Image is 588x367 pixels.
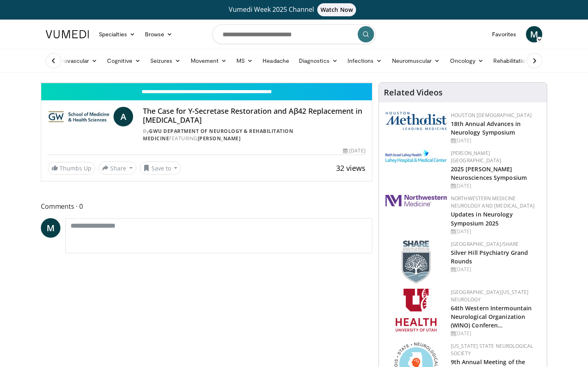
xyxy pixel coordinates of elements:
[41,83,372,83] video-js: Video Player
[487,26,521,42] a: Favorites
[385,195,447,206] img: 2a462fb6-9365-492a-ac79-3166a6f924d8.png.150x105_q85_autocrop_double_scale_upscale_version-0.2.jpg
[385,112,447,130] img: 5e4488cc-e109-4a4e-9fd9-73bb9237ee91.png.150x105_q85_autocrop_double_scale_upscale_version-0.2.png
[396,289,437,332] img: f6362829-b0a3-407d-a044-59546adfd345.png.150x105_q85_autocrop_double_scale_upscale_version-0.2.png
[488,53,533,69] a: Rehabilitation
[229,5,359,14] span: Vumedi Week 2025 Channel
[343,147,365,155] div: [DATE]
[385,150,447,163] img: e7977282-282c-4444-820d-7cc2733560fd.jpg.150x105_q85_autocrop_double_scale_upscale_version-0.2.jpg
[186,53,232,69] a: Movement
[232,53,258,69] a: MS
[198,135,241,142] a: [PERSON_NAME]
[212,24,376,44] input: Search topics, interventions
[46,30,89,38] img: VuMedi Logo
[114,107,133,126] a: A
[143,128,365,142] div: By FEATURING
[451,182,540,190] div: [DATE]
[140,161,181,175] button: Save to
[294,53,343,69] a: Diagnostics
[143,107,365,124] h4: The Case for Y-Secretase Restoration and Aβ42 Replacement in [MEDICAL_DATA]
[451,241,519,248] a: [GEOGRAPHIC_DATA]/SHARE
[451,112,532,119] a: Houston [DEMOGRAPHIC_DATA]
[41,53,102,69] a: Cerebrovascular
[48,107,110,126] img: GWU Department of Neurology & Rehabilitation Medicine
[451,137,540,144] div: [DATE]
[258,53,294,69] a: Headache
[47,3,541,16] a: Vumedi Week 2025 ChannelWatch Now
[98,161,136,175] button: Share
[48,162,95,175] a: Thumbs Up
[451,304,532,329] a: 64th Western Intermountain Neurological Organization (WINO) Conferen…
[102,53,145,69] a: Cognitive
[343,53,387,69] a: Infections
[445,53,489,69] a: Oncology
[451,289,529,303] a: [GEOGRAPHIC_DATA][US_STATE] Neurology
[451,266,540,273] div: [DATE]
[451,165,527,181] a: 2025 [PERSON_NAME] Neurosciences Symposium
[451,120,521,136] a: 18th Annual Advances in Neurology Symposium
[143,128,293,142] a: GWU Department of Neurology & Rehabilitation Medicine
[94,26,140,42] a: Specialties
[451,150,501,164] a: [PERSON_NAME][GEOGRAPHIC_DATA]
[526,26,542,42] a: M
[451,330,540,337] div: [DATE]
[336,163,365,173] span: 32 views
[140,26,178,42] a: Browse
[145,53,186,69] a: Seizures
[451,343,533,357] a: [US_STATE] State Neurological Society
[451,210,513,227] a: Updates in Neurology Symposium 2025
[451,195,535,209] a: Northwestern Medicine Neurology and [MEDICAL_DATA]
[317,3,356,16] span: Watch Now
[451,249,528,265] a: Silver Hill Psychiatry Grand Rounds
[41,201,372,212] span: Comments 0
[402,241,430,283] img: f8aaeb6d-318f-4fcf-bd1d-54ce21f29e87.png.150x105_q85_autocrop_double_scale_upscale_version-0.2.png
[41,218,60,238] a: M
[451,228,540,235] div: [DATE]
[384,88,443,97] h4: Related Videos
[387,53,445,69] a: Neuromuscular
